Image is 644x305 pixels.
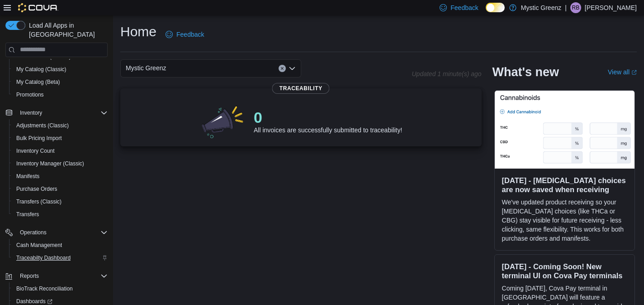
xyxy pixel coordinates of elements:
[13,184,108,194] span: Purchase Orders
[126,63,166,73] span: Mystic Greenz
[16,147,55,155] span: Inventory Count
[13,209,108,220] span: Transfers
[9,282,111,295] button: BioTrack Reconciliation
[13,133,66,144] a: Bulk Pricing Import
[162,25,208,44] a: Feedback
[502,262,627,280] h3: [DATE] - Coming Soon! New terminal UI on Cova Pay terminals
[450,3,478,12] span: Feedback
[272,83,330,94] span: Traceability
[18,3,58,12] img: Cova
[16,107,46,118] button: Inventory
[120,23,156,41] h1: Home
[412,70,481,77] p: Updated 1 minute(s) ago
[16,135,62,142] span: Bulk Pricing Import
[13,120,108,131] span: Adjustments (Classic)
[13,184,61,194] a: Purchase Orders
[13,89,47,100] a: Promotions
[16,298,52,305] span: Dashboards
[13,77,108,87] span: My Catalog (Beta)
[572,2,580,13] span: RB
[16,66,66,73] span: My Catalog (Classic)
[16,185,57,193] span: Purchase Orders
[16,122,69,129] span: Adjustments (Classic)
[16,198,62,205] span: Transfers (Classic)
[9,88,111,101] button: Promotions
[9,183,111,195] button: Purchase Orders
[16,271,43,281] button: Reports
[521,2,561,13] p: Mystic Greenz
[486,3,505,12] input: Dark Mode
[631,70,637,75] svg: External link
[570,2,581,13] div: Ryland BeDell
[16,242,62,249] span: Cash Management
[9,208,111,221] button: Transfers
[13,196,108,207] span: Transfers (Classic)
[254,108,402,126] p: 0
[502,176,627,194] h3: [DATE] - [MEDICAL_DATA] choices are now saved when receiving
[13,133,108,144] span: Bulk Pricing Import
[25,21,108,39] span: Load All Apps in [GEOGRAPHIC_DATA]
[20,229,47,236] span: Operations
[16,227,50,238] button: Operations
[20,272,39,280] span: Reports
[9,119,111,132] button: Adjustments (Classic)
[16,78,60,86] span: My Catalog (Beta)
[254,108,402,134] div: All invoices are successfully submitted to traceability!
[13,158,88,169] a: Inventory Manager (Classic)
[13,252,108,263] span: Traceabilty Dashboard
[13,145,108,156] span: Inventory Count
[13,240,108,251] span: Cash Management
[13,120,72,131] a: Adjustments (Classic)
[585,2,637,13] p: [PERSON_NAME]
[9,252,111,264] button: Traceabilty Dashboard
[16,227,108,238] span: Operations
[279,65,286,72] button: Clear input
[16,107,108,118] span: Inventory
[608,68,637,76] a: View allExternal link
[13,158,108,169] span: Inventory Manager (Classic)
[565,2,567,13] p: |
[289,65,296,72] button: Open list of options
[13,77,64,87] a: My Catalog (Beta)
[13,209,43,220] a: Transfers
[2,226,111,239] button: Operations
[2,107,111,119] button: Inventory
[9,195,111,208] button: Transfers (Classic)
[20,109,42,116] span: Inventory
[13,252,74,263] a: Traceabilty Dashboard
[9,170,111,183] button: Manifests
[2,270,111,282] button: Reports
[13,240,66,251] a: Cash Management
[9,157,111,170] button: Inventory Manager (Classic)
[13,64,108,75] span: My Catalog (Classic)
[9,239,111,252] button: Cash Management
[13,283,76,294] a: BioTrack Reconciliation
[176,30,204,39] span: Feedback
[13,64,70,75] a: My Catalog (Classic)
[13,89,108,100] span: Promotions
[492,65,559,79] h2: What's new
[16,211,39,218] span: Transfers
[9,76,111,88] button: My Catalog (Beta)
[13,283,108,294] span: BioTrack Reconciliation
[13,171,108,182] span: Manifests
[13,145,58,156] a: Inventory Count
[16,173,39,180] span: Manifests
[16,285,73,292] span: BioTrack Reconciliation
[502,198,627,243] p: We've updated product receiving so your [MEDICAL_DATA] choices (like THCa or CBG) stay visible fo...
[13,196,65,207] a: Transfers (Classic)
[16,160,84,167] span: Inventory Manager (Classic)
[16,91,44,98] span: Promotions
[9,132,111,145] button: Bulk Pricing Import
[13,171,43,182] a: Manifests
[9,145,111,157] button: Inventory Count
[9,63,111,76] button: My Catalog (Classic)
[199,103,246,139] img: 0
[16,271,108,281] span: Reports
[16,254,71,261] span: Traceabilty Dashboard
